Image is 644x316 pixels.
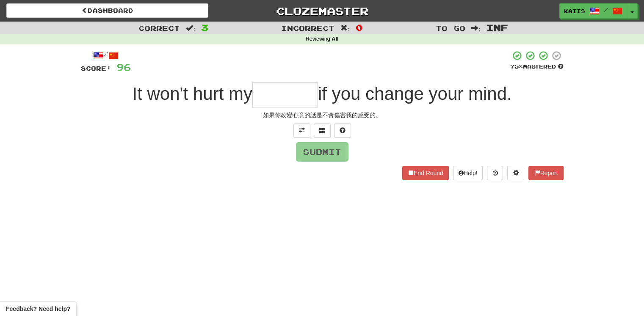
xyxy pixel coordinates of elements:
[138,24,180,32] span: Correct
[6,305,70,313] span: Open feedback widget
[510,63,564,71] div: Mastered
[293,124,310,138] button: Toggle translation (alt+t)
[604,7,608,13] span: /
[559,3,627,19] a: kaiis /
[402,166,449,180] button: End Round
[201,22,208,33] span: 3
[334,124,351,138] button: Single letter hint - you only get 1 per sentence and score half the points! alt+h
[281,24,334,32] span: Incorrect
[314,124,331,138] button: Switch sentence to multiple choice alt+p
[221,3,423,18] a: Clozemaster
[81,50,131,61] div: /
[528,166,563,180] button: Report
[356,22,363,33] span: 0
[486,22,508,33] span: Inf
[471,25,481,32] span: :
[510,63,523,70] span: 75 %
[116,62,131,72] span: 96
[186,25,195,32] span: :
[487,166,503,180] button: Round history (alt+y)
[564,7,585,15] span: kaiis
[6,3,208,18] a: Dashboard
[81,111,564,119] div: 如果你改變心意的話是不會傷害我的感受的。
[453,166,483,180] button: Help!
[296,142,348,162] button: Submit
[340,25,350,32] span: :
[132,84,252,104] span: It won't hurt my
[318,84,512,104] span: if you change your mind.
[81,65,111,72] span: Score:
[436,24,465,32] span: To go
[332,36,338,42] strong: All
